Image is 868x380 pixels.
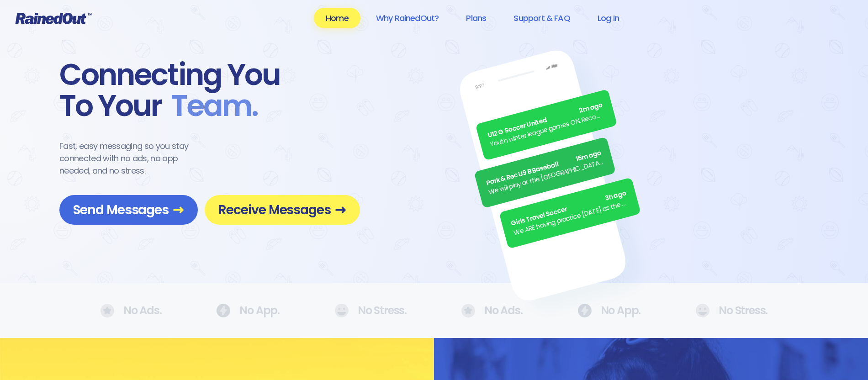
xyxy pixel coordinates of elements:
[489,110,606,150] div: Youth winter league games ON. Recommend running shoes/sneakers for players as option for footwear.
[454,8,498,28] a: Plans
[695,304,709,317] img: No Ads.
[314,8,360,28] a: Home
[695,304,767,317] div: No Stress.
[577,304,592,317] img: No Ads.
[577,304,641,317] div: No App.
[502,8,582,28] a: Support & FAQ
[334,304,349,317] img: No Ads.
[575,148,602,164] span: 15m ago
[461,304,523,318] div: No Ads.
[578,100,604,116] span: 2m ago
[487,100,604,141] div: U12 G Soccer United
[487,157,605,197] div: We will play at the [GEOGRAPHIC_DATA]. Wear white, be at the field by 5pm.
[162,90,258,121] span: Team .
[513,198,630,238] div: We ARE having practice [DATE] as the sun is finally out.
[461,304,475,318] img: No Ads.
[59,140,206,177] div: Fast, easy messaging so you stay connected with no ads, no app needed, and no stress.
[101,304,114,318] img: No Ads.
[205,195,360,225] a: Receive Messages
[216,304,230,317] img: No Ads.
[604,189,627,204] span: 3h ago
[510,189,628,229] div: Girls Travel Soccer
[218,202,346,218] span: Receive Messages
[586,8,631,28] a: Log In
[59,59,360,121] div: Connecting You To Your
[334,304,407,317] div: No Stress.
[216,304,280,317] div: No App.
[73,202,184,218] span: Send Messages
[364,8,451,28] a: Why RainedOut?
[59,195,198,225] a: Send Messages
[101,304,162,318] div: No Ads.
[485,148,603,188] div: Park & Rec U9 B Baseball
